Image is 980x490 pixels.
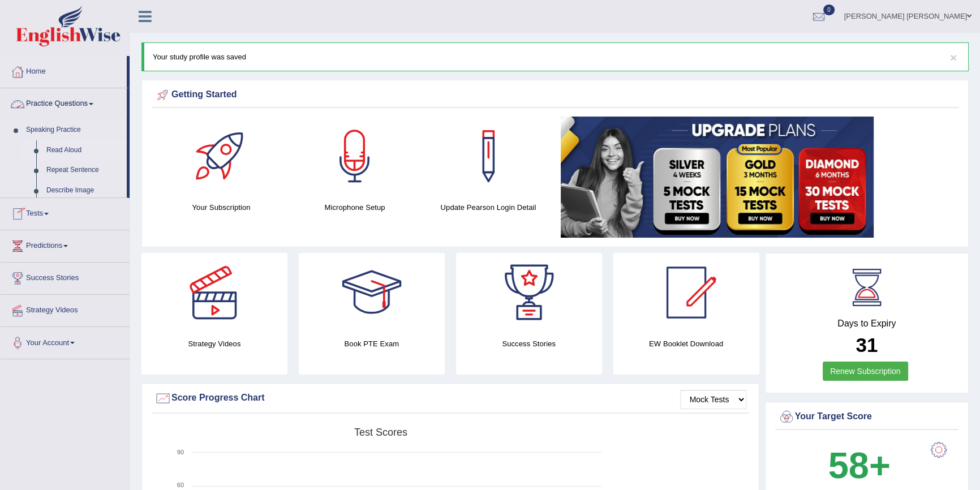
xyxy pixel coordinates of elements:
a: Practice Questions [1,88,127,117]
a: Success Stories [1,263,130,291]
div: Your study profile was saved [141,42,969,71]
a: Home [1,56,127,84]
a: Read Aloud [41,140,127,161]
a: Renew Subscription [823,362,908,381]
b: 31 [856,334,878,356]
h4: Microphone Setup [294,201,416,213]
h4: Your Subscription [160,201,282,213]
text: 60 [177,482,184,488]
img: small5.jpg [561,117,874,238]
a: Your Account [1,327,130,355]
a: Speaking Practice [21,120,127,140]
h4: EW Booklet Download [613,338,759,350]
a: Describe Image [41,180,127,201]
a: Strategy Videos [1,295,130,323]
span: 0 [823,5,835,15]
tspan: Test scores [354,427,407,438]
button: × [950,51,957,63]
div: Your Target Score [778,409,956,425]
div: Getting Started [154,87,956,104]
div: Score Progress Chart [154,390,746,407]
h4: Strategy Videos [141,338,287,350]
h4: Success Stories [456,338,602,350]
h4: Days to Expiry [778,319,956,329]
text: 90 [177,449,184,455]
h4: Update Pearson Login Detail [427,201,549,213]
h4: Book PTE Exam [299,338,445,350]
a: Predictions [1,230,130,259]
b: 58+ [828,445,891,486]
a: Repeat Sentence [41,160,127,180]
a: Tests [1,198,130,226]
